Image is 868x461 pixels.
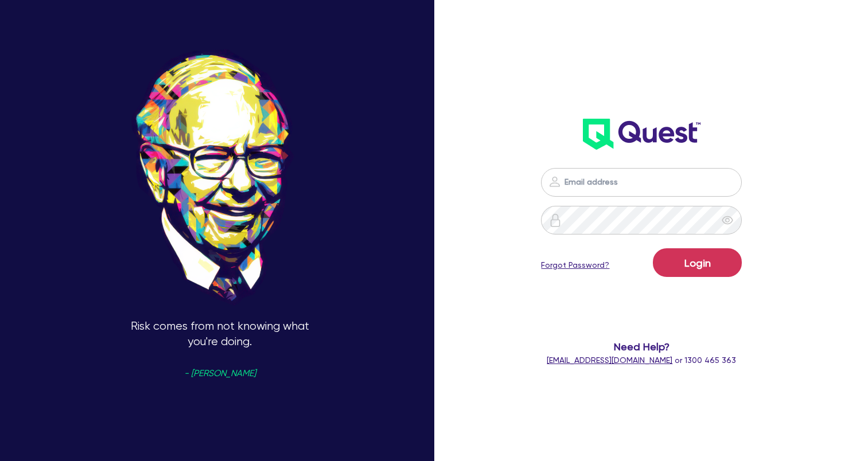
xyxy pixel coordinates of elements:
img: wH2k97JdezQIQAAAABJRU5ErkJggg== [583,119,700,150]
span: eye [722,214,733,226]
a: [EMAIL_ADDRESS][DOMAIN_NAME] [547,355,672,365]
span: or 1300 465 363 [547,355,736,365]
input: Email address [541,168,742,197]
img: icon-password [548,213,562,227]
button: Login [653,248,742,277]
img: icon-password [548,175,562,189]
span: Need Help? [530,339,754,354]
a: Forgot Password? [541,259,609,271]
span: - [PERSON_NAME] [184,369,256,378]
